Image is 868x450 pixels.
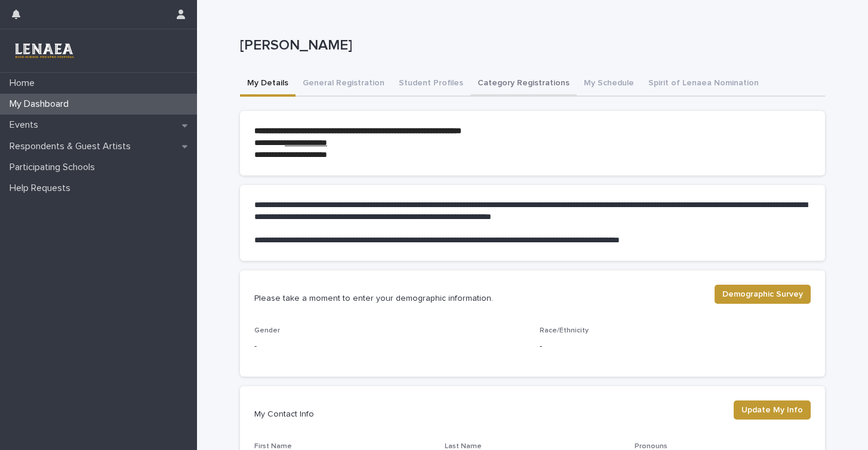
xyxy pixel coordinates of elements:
[5,119,48,131] p: Events
[10,39,78,63] img: 3TRreipReCSEaaZc33pQ
[540,327,589,334] span: Race/Ethnicity
[5,98,78,110] p: My Dashboard
[445,443,482,450] span: Last Name
[254,327,280,334] span: Gender
[5,162,104,173] p: Participating Schools
[715,285,811,304] button: Demographic Survey
[635,443,667,450] span: Pronouns
[392,72,470,97] button: Student Profiles
[254,409,724,420] p: My Contact Info
[734,400,811,420] button: Update My Info
[722,288,803,300] span: Demographic Survey
[240,72,296,97] button: My Details
[741,404,803,416] span: Update My Info
[5,141,140,152] p: Respondents & Guest Artists
[254,293,705,304] p: Please take a moment to enter your demographic information.
[240,37,820,54] p: [PERSON_NAME]
[641,72,766,97] button: Spirit of Lenaea Nomination
[254,443,292,450] span: First Name
[296,72,392,97] button: General Registration
[5,183,80,194] p: Help Requests
[577,72,641,97] button: My Schedule
[254,340,525,353] p: -
[540,340,811,353] p: -
[5,78,44,89] p: Home
[470,72,577,97] button: Category Registrations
